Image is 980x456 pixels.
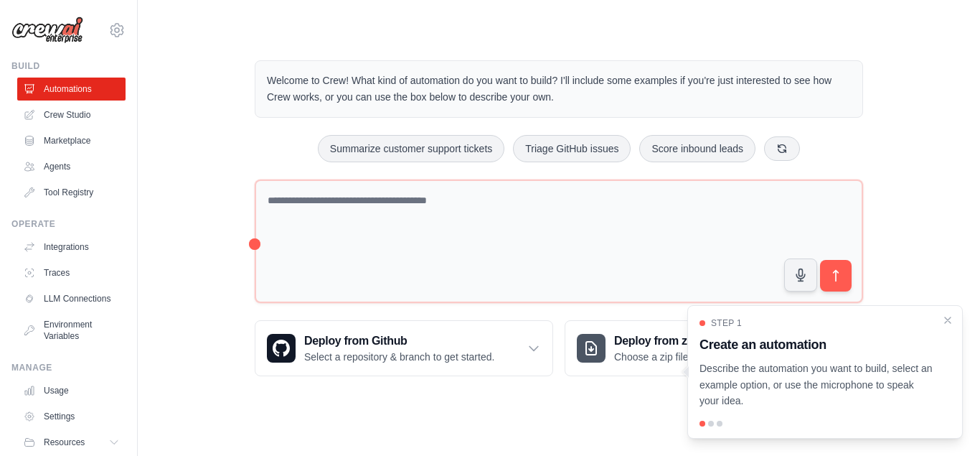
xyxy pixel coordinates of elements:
span: Resources [44,437,85,448]
button: Score inbound leads [639,135,755,162]
a: Crew Studio [17,103,126,126]
button: Triage GitHub issues [513,135,631,162]
a: Settings [17,405,126,428]
button: Summarize customer support tickets [318,135,504,162]
p: Describe the automation you want to build, select an example option, or use the microphone to spe... [699,360,933,409]
a: Traces [17,261,126,284]
p: Welcome to Crew! What kind of automation do you want to build? I'll include some examples if you'... [267,73,851,106]
a: Tool Registry [17,181,126,204]
div: Manage [11,362,126,373]
a: Usage [17,379,126,402]
span: Step 1 [711,317,742,329]
a: LLM Connections [17,287,126,310]
a: Agents [17,155,126,178]
h3: Create an automation [699,335,933,355]
a: Integrations [17,236,126,259]
a: Marketplace [17,129,126,152]
p: Select a repository & branch to get started. [304,350,494,364]
h3: Deploy from zip file [614,332,735,350]
p: Choose a zip file to upload. [614,350,735,364]
div: Operate [11,218,126,230]
a: Environment Variables [17,313,126,348]
button: Resources [17,431,126,454]
a: Automations [17,78,126,101]
button: Close walkthrough [942,315,953,326]
img: Logo [11,17,83,44]
div: Build [11,60,126,72]
h3: Deploy from Github [304,332,494,350]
